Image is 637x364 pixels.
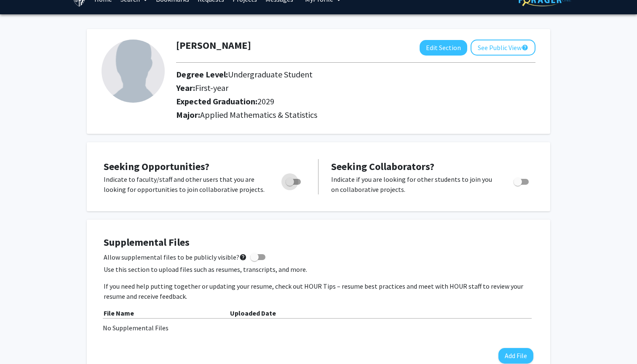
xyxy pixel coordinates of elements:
[104,264,533,274] p: Use this section to upload files such as resumes, transcripts, and more.
[420,40,467,56] button: Edit Section
[176,83,488,93] h2: Year:
[228,69,313,80] span: Undergraduate Student
[104,160,209,173] span: Seeking Opportunities?
[104,252,247,262] span: Allow supplemental files to be publicly visible?
[498,348,533,364] button: Add File
[471,40,535,56] button: See Public View
[200,109,317,120] span: Applied Mathematics & Statistics
[104,236,533,249] h4: Supplemental Files
[257,96,274,106] span: 2029
[195,82,228,93] span: First-year
[176,40,251,52] h1: [PERSON_NAME]
[102,40,165,103] img: Profile Picture
[331,160,434,173] span: Seeking Collaborators?
[104,281,533,301] p: If you need help putting together or updating your resume, check out HOUR Tips – resume best prac...
[522,43,528,53] mat-icon: help
[6,326,36,358] iframe: Chat
[282,174,305,187] div: Toggle
[176,69,488,80] h2: Degree Level:
[104,309,134,317] b: File Name
[176,110,535,120] h2: Major:
[103,323,534,333] div: No Supplemental Files
[104,174,270,194] p: Indicate to faculty/staff and other users that you are looking for opportunities to join collabor...
[331,174,498,194] p: Indicate if you are looking for other students to join you on collaborative projects.
[239,252,247,262] mat-icon: help
[510,174,533,187] div: Toggle
[176,96,488,106] h2: Expected Graduation:
[230,309,276,317] b: Uploaded Date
